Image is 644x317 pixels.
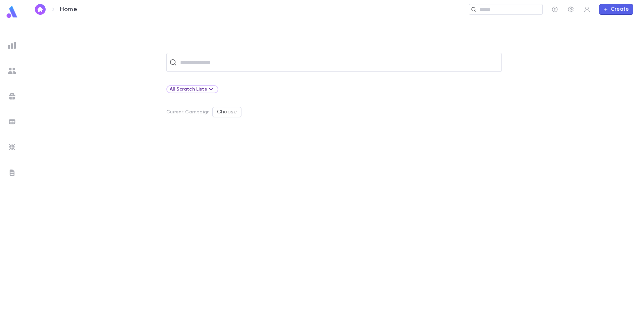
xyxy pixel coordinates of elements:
img: logo [5,5,19,18]
img: home_white.a664292cf8c1dea59945f0da9f25487c.svg [36,7,44,12]
button: Choose [212,107,241,117]
p: Current Campaign [166,109,210,115]
img: campaigns_grey.99e729a5f7ee94e3726e6486bddda8f1.svg [8,92,16,100]
img: batches_grey.339ca447c9d9533ef1741baa751efc33.svg [8,118,16,126]
button: Create [599,4,633,15]
img: letters_grey.7941b92b52307dd3b8a917253454ce1c.svg [8,169,16,177]
img: imports_grey.530a8a0e642e233f2baf0ef88e8c9fcb.svg [8,143,16,151]
img: reports_grey.c525e4749d1bce6a11f5fe2a8de1b229.svg [8,41,16,49]
div: All Scratch Lists [166,85,218,93]
img: students_grey.60c7aba0da46da39d6d829b817ac14fc.svg [8,67,16,75]
div: All Scratch Lists [170,85,215,93]
p: Home [60,6,77,13]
